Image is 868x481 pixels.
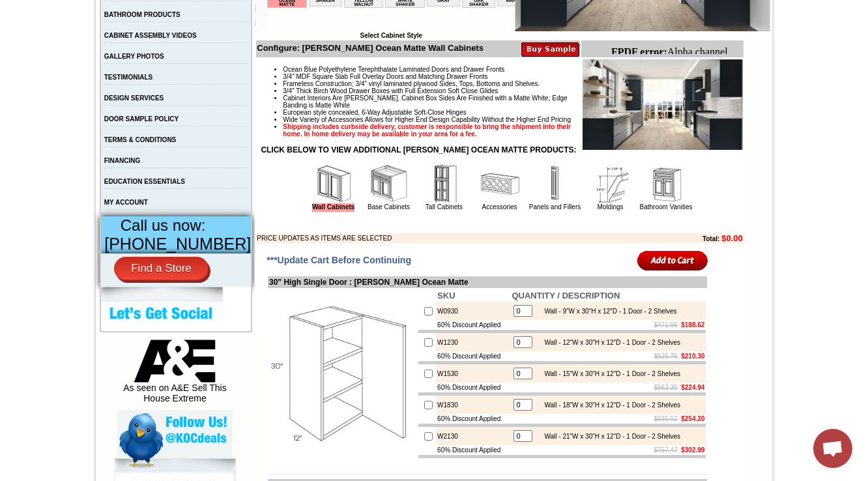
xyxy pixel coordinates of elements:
[721,233,743,243] b: $0.00
[114,257,209,280] a: Find a Store
[436,396,510,414] td: W1830
[283,66,504,73] span: Ocean Blue Polyethylene Terephthalate Laminated Doors and Drawer Fronts
[480,164,519,203] img: Accessories
[436,383,510,392] td: 60% Discount Applied
[681,384,704,391] b: $224.94
[104,95,164,102] a: DESIGN SERVICES
[436,364,510,383] td: W1530
[702,235,719,242] b: Total:
[104,178,185,185] a: EDUCATION ESSENTIALS
[637,250,708,271] input: Add to Cart
[512,291,620,300] b: QUANTITY / DESCRIPTION
[158,36,160,37] img: spacer.gif
[681,321,704,328] b: $188.62
[368,203,410,211] a: Base Cabinets
[118,59,158,74] td: [PERSON_NAME] White Shaker
[538,433,680,440] div: Wall - 21"W x 30"H x 12"D - 1 Door - 2 Shelves
[283,73,487,80] span: 3/4" MDF Square Slab Full Overlay Doors and Matching Drawer Fronts
[436,414,510,424] td: 60% Discount Applied
[77,59,117,74] td: [PERSON_NAME] Yellow Walnut
[436,320,510,330] td: 60% Discount Applied
[193,36,195,37] img: spacer.gif
[538,339,680,346] div: Wall - 12"W x 30"H x 12"D - 1 Door - 2 Shelves
[257,43,484,53] b: Configure: [PERSON_NAME] Ocean Matte Wall Cabinets
[117,340,233,410] div: As seen on A&E Sell This House Extreme
[104,235,251,253] span: [PHONE_NUMBER]
[283,87,498,95] span: 3/4" Thick Birch Wood Drawer Boxes with Full Extension Soft Close Glides
[654,415,678,422] s: $635.52
[536,164,575,203] img: Panels and Fillers
[681,415,704,422] b: $254.20
[5,5,61,16] b: FPDF error:
[681,446,704,454] b: $302.99
[40,36,42,37] img: spacer.gif
[538,370,680,377] div: Wall - 15"W x 30"H x 12"D - 1 Door - 2 Shelves
[681,353,704,360] b: $210.30
[426,203,463,211] a: Tall Cabinets
[283,80,540,87] span: Frameless Construction; 3/4" vinyl laminated plywood Sides, Tops, Bottoms and Shelves.
[267,255,411,265] span: ***Update Cart Before Continuing
[283,95,567,109] span: Cabinet Interiors Are [PERSON_NAME]. Cabinet Box Sides Are Finished with a Matte White; Edge Band...
[104,199,148,206] a: MY ACCOUNT
[538,308,676,315] div: Wall - 9"W x 30"H x 12"D - 1 Door - 2 Shelves
[160,59,193,72] td: Baycreek Gray
[104,53,164,60] a: GALLERY PHOTOS
[269,300,416,447] img: 30'' High Single Door
[75,36,77,37] img: spacer.gif
[597,203,623,211] a: Moldings
[257,233,631,243] td: PRICE UPDATES AS ITEMS ARE SELECTED
[425,164,464,203] img: Tall Cabinets
[283,116,571,123] span: Wide Variety of Accessories Allows for Higher End Design Capability Without the Higher End Pricing
[436,302,510,320] td: W0930
[5,5,132,40] body: Alpha channel not supported: images/W0936_cnc_2.1.jpg.png
[104,32,197,39] a: CABINET ASSEMBLY VIDEOS
[121,216,206,234] span: Call us now:
[116,36,118,37] img: spacer.gif
[230,59,263,72] td: Bellmonte Maple
[654,446,678,454] s: $757.47
[283,109,466,116] span: European style concealed, 6-Way Adjustable Soft-Close Hinges
[104,157,141,164] a: FINANCING
[268,276,707,288] td: 30" High Single Door : [PERSON_NAME] Ocean Matte
[654,384,678,391] s: $562.35
[437,291,455,300] b: SKU
[529,203,581,211] a: Panels and Fillers
[360,32,422,39] b: Select Cabinet Style
[104,11,181,18] a: BATHROOM PRODUCTS
[591,164,630,203] img: Moldings
[640,203,693,211] a: Bathroom Vanities
[654,321,678,328] s: $471.56
[104,74,152,81] a: TESTIMONIALS
[436,351,510,361] td: 60% Discount Applied
[283,123,571,138] strong: Shipping includes curbside delivery, customer is responsible to bring the shipment into their hom...
[369,164,409,203] img: Base Cabinets
[482,203,517,211] a: Accessories
[195,59,228,74] td: Beachwood Oak Shaker
[314,164,353,203] img: Wall Cabinets
[42,59,75,72] td: Alabaster Shaker
[436,445,510,455] td: 60% Discount Applied
[813,429,852,468] div: Open chat
[538,401,680,409] div: Wall - 18"W x 30"H x 12"D - 1 Door - 2 Shelves
[104,136,177,143] a: TERMS & CONDITIONS
[583,59,743,150] img: Product Image
[104,115,179,123] a: DOOR SAMPLE POLICY
[654,353,678,360] s: $525.76
[436,333,510,351] td: W1230
[646,164,686,203] img: Bathroom Vanities
[436,427,510,445] td: W2130
[312,203,354,212] a: Wall Cabinets
[228,36,230,37] img: spacer.gif
[261,145,576,154] strong: CLICK BELOW TO VIEW ADDITIONAL [PERSON_NAME] OCEAN MATTE PRODUCTS:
